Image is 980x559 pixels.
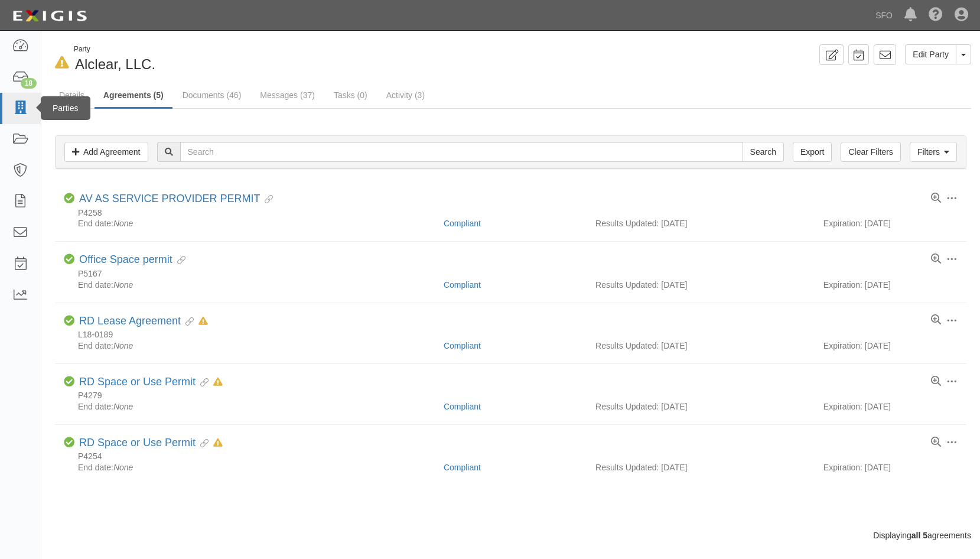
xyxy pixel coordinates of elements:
a: RD Space or Use Permit [79,437,196,448]
a: Agreements (5) [95,83,172,109]
div: Expiration: [DATE] [823,401,958,412]
input: Search [743,142,784,162]
a: View results summary [931,437,941,448]
div: P4258 [64,208,958,218]
div: Expiration: [DATE] [823,340,958,352]
a: Compliant [444,219,481,228]
div: Alclear, LLC. [50,44,502,74]
a: SFO [870,4,898,27]
div: Results Updated: [DATE] [595,340,806,352]
div: P5167 [64,269,958,279]
div: End date: [64,340,435,352]
a: Compliant [444,280,481,290]
div: AV AS SERVICE PROVIDER PERMIT [79,193,273,206]
em: None [113,280,133,290]
div: Office Space permit [79,253,185,266]
i: Evidence Linked [196,379,209,387]
i: Evidence Linked [196,440,209,448]
i: In Default as of 10/25/2024 [213,378,223,386]
i: Evidence Linked [172,256,185,265]
div: RD Space or Use Permit [79,376,223,389]
img: logo-5460c22ac91f19d4615b14bd174203de0afe785f0fc80cf4dbbc73dc1793850b.png [9,5,90,27]
em: None [113,219,133,228]
a: View results summary [931,315,941,326]
i: Compliant [64,316,74,326]
a: Details [50,83,93,107]
div: RD Space or Use Permit [79,437,223,450]
a: Messages (37) [251,83,324,107]
a: View results summary [931,376,941,387]
i: Evidence Linked [260,196,273,204]
div: Expiration: [DATE] [823,461,958,473]
em: None [113,341,133,350]
i: Compliant [64,254,74,265]
div: Results Updated: [DATE] [595,279,806,291]
div: Parties [41,96,90,120]
i: Compliant [64,193,74,204]
div: 18 [21,78,37,89]
div: Results Updated: [DATE] [595,401,806,412]
a: RD Space or Use Permit [79,376,196,388]
div: End date: [64,401,435,412]
div: End date: [64,217,435,229]
div: Results Updated: [DATE] [595,461,806,473]
a: AV AS SERVICE PROVIDER PERMIT [79,193,260,204]
a: Compliant [444,341,481,350]
div: RD Lease Agreement [79,315,208,328]
span: Alclear, LLC. [75,56,155,72]
i: Help Center - Complianz [929,8,943,22]
a: Tasks (0) [325,83,376,107]
div: Party [74,44,155,54]
div: Results Updated: [DATE] [595,217,806,229]
a: Filters [910,142,957,162]
i: Compliant [64,376,74,387]
i: In Default as of 10/15/2024 [198,317,208,326]
i: In Default since 10/15/2024 [55,57,69,69]
a: Export [793,142,832,162]
a: Office Space permit [79,253,172,265]
i: Compliant [64,437,74,448]
a: View results summary [931,193,941,204]
a: Documents (46) [174,83,250,107]
a: Add Agreement [64,142,148,162]
a: Compliant [444,463,481,472]
a: Activity (3) [377,83,434,107]
div: L18-0189 [64,330,958,340]
a: Edit Party [905,44,956,64]
div: End date: [64,461,435,473]
div: Displaying agreements [41,529,980,541]
div: P4254 [64,451,958,461]
em: None [113,402,133,411]
em: None [113,463,133,472]
i: In Default as of 10/15/2024 [213,439,223,447]
div: End date: [64,279,435,291]
div: Expiration: [DATE] [823,217,958,229]
a: RD Lease Agreement [79,315,181,327]
i: Evidence Linked [181,318,194,326]
input: Search [180,142,743,162]
a: Compliant [444,402,481,411]
a: Clear Filters [841,142,900,162]
b: all 5 [911,531,927,540]
div: P4279 [64,391,958,401]
div: Expiration: [DATE] [823,279,958,291]
a: View results summary [931,254,941,265]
